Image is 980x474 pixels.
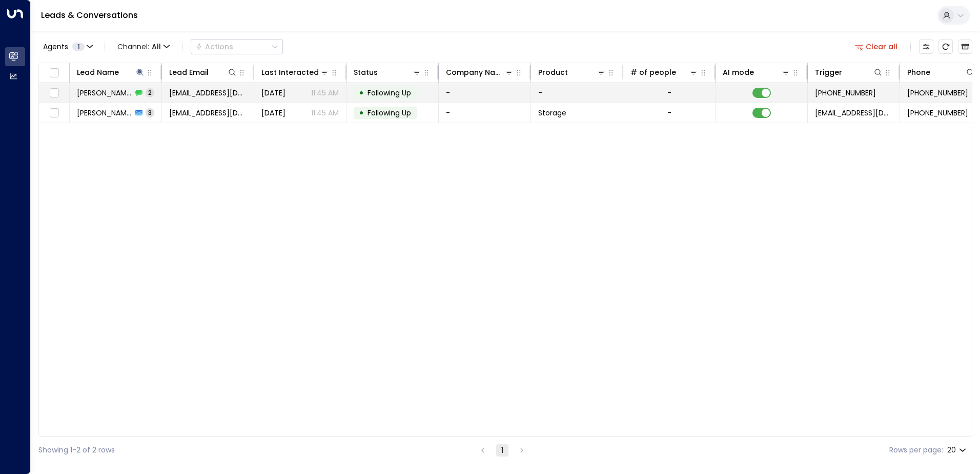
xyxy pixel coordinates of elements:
[815,66,842,78] div: Trigger
[261,108,285,118] span: Sep 26, 2025
[439,83,531,103] td: -
[354,66,422,78] div: Status
[146,88,154,97] span: 2
[359,104,364,122] div: •
[938,39,953,54] span: Refresh
[919,39,933,54] button: Customize
[851,39,902,54] button: Clear all
[958,39,972,54] button: Archived Leads
[169,88,247,98] span: libby0411@gmail.com
[48,87,60,100] span: Toggle select row
[261,66,330,78] div: Last Interacted
[41,9,138,21] a: Leads & Conversations
[446,66,514,78] div: Company Name
[907,66,975,78] div: Phone
[261,66,319,78] div: Last Interacted
[815,66,883,78] div: Trigger
[496,444,508,457] button: page 1
[889,445,943,456] label: Rows per page:
[354,66,378,78] div: Status
[667,108,671,118] div: -
[113,39,174,54] button: Channel:All
[38,445,115,456] div: Showing 1-2 of 2 rows
[77,88,132,98] span: Olivia Dale
[538,66,568,78] div: Product
[630,66,699,78] div: # of people
[531,83,623,103] td: -
[191,39,283,54] div: Button group with a nested menu
[48,107,60,120] span: Toggle select row
[169,108,247,118] span: libby0411@gmail.com
[72,43,85,51] span: 1
[723,66,754,78] div: AI mode
[169,66,209,78] div: Lead Email
[446,66,504,78] div: Company Name
[152,43,161,51] span: All
[907,108,968,118] span: +447860633382
[38,39,96,54] button: Agents1
[77,66,145,78] div: Lead Name
[113,39,174,54] span: Channel:
[77,108,132,118] span: Olivia Dale
[146,108,154,117] span: 3
[77,66,119,78] div: Lead Name
[195,42,233,51] div: Actions
[723,66,791,78] div: AI mode
[359,84,364,102] div: •
[311,108,339,118] p: 11:45 AM
[630,66,676,78] div: # of people
[815,88,876,98] span: +447860633382
[907,88,968,98] span: +447860633382
[476,444,528,457] nav: pagination navigation
[311,88,339,98] p: 11:45 AM
[667,88,671,98] div: -
[261,88,285,98] span: Yesterday
[48,67,60,80] span: Toggle select all
[947,443,968,458] div: 20
[43,43,68,50] span: Agents
[538,66,606,78] div: Product
[191,39,283,54] button: Actions
[367,108,411,118] span: Following Up
[538,108,566,118] span: Storage
[439,103,531,123] td: -
[169,66,237,78] div: Lead Email
[367,88,411,98] span: Following Up
[815,108,892,118] span: leads@space-station.co.uk
[907,66,930,78] div: Phone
